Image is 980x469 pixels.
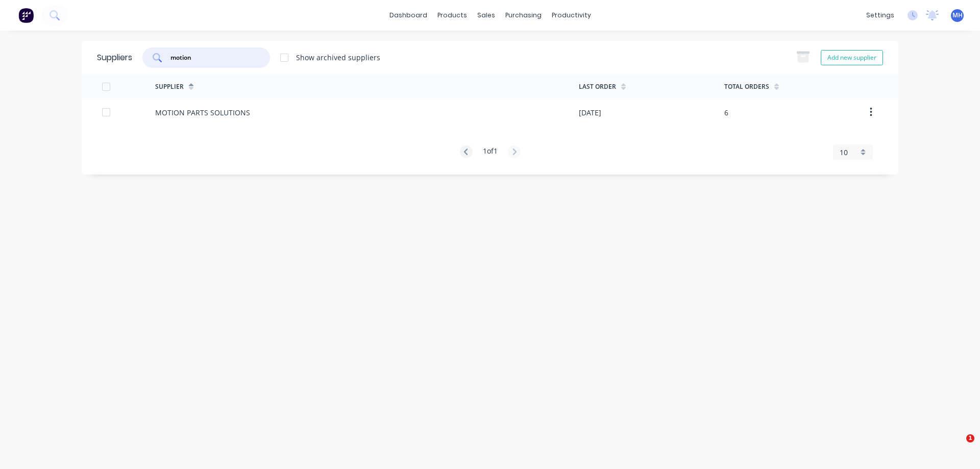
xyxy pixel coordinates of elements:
div: sales [472,8,500,23]
div: Show archived suppliers [296,52,380,63]
div: products [432,8,472,23]
div: Supplier [155,82,184,91]
input: Search suppliers... [169,53,254,63]
div: 1 of 1 [483,145,498,159]
iframe: Intercom live chat [945,434,970,459]
div: 6 [724,107,728,118]
img: Factory [18,8,34,23]
div: Suppliers [97,52,132,64]
div: purchasing [500,8,547,23]
button: Add new supplier [821,50,883,65]
span: MH [952,11,963,20]
div: Total Orders [724,82,769,91]
div: MOTION PARTS SOLUTIONS [155,107,250,118]
a: dashboard [384,8,432,23]
span: 1 [966,434,974,442]
span: 10 [840,147,848,158]
div: productivity [547,8,596,23]
div: [DATE] [579,107,601,118]
div: Last Order [579,82,616,91]
div: settings [861,8,899,23]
